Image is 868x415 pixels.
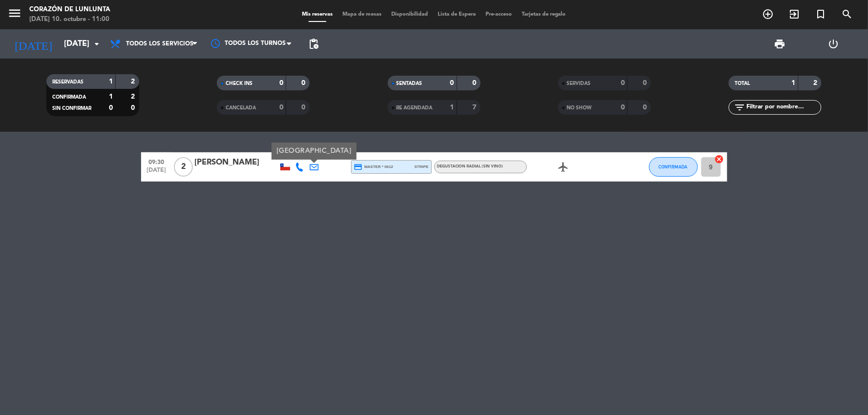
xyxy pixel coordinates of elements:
span: 2 [174,157,193,177]
strong: 0 [279,104,283,111]
strong: 7 [472,104,478,111]
i: airplanemode_active [558,161,570,173]
strong: 0 [109,104,113,111]
strong: 1 [109,78,113,85]
span: CHECK INS [226,81,253,86]
span: CONFIRMADA [659,164,688,169]
span: CONFIRMADA [52,95,86,100]
span: CANCELADA [226,105,256,110]
span: SENTADAS [397,81,423,86]
span: SERVIDAS [567,81,591,86]
i: [DATE] [7,33,59,55]
span: NO SHOW [567,105,592,110]
strong: 1 [109,93,113,100]
div: Corazón de Lunlunta [29,5,110,15]
strong: 1 [792,80,796,86]
span: [DATE] [145,167,169,178]
div: LOG OUT [807,29,861,59]
strong: 0 [643,104,649,111]
span: pending_actions [308,38,319,50]
i: filter_list [734,102,745,113]
span: TOTAL [735,81,750,86]
span: Tarjetas de regalo [517,12,571,17]
span: Mis reservas [297,12,338,17]
strong: 0 [131,104,137,111]
span: DEGUSTACION RADIAL (SIN VINO) [437,165,504,168]
span: stripe [415,164,429,170]
span: RE AGENDADA [397,105,433,110]
strong: 0 [643,80,649,86]
i: arrow_drop_down [91,38,103,50]
i: cancel [715,154,724,164]
span: Mapa de mesas [338,12,386,17]
button: menu [7,6,22,24]
strong: 0 [472,80,478,86]
div: [PERSON_NAME] [195,156,278,169]
i: credit_card [354,163,363,171]
i: power_settings_new [828,38,840,50]
i: search [842,8,853,20]
span: Disponibilidad [386,12,433,17]
strong: 0 [621,104,625,111]
i: add_circle_outline [762,8,774,20]
strong: 2 [131,78,137,85]
strong: 1 [450,104,454,111]
strong: 0 [302,104,308,111]
div: [GEOGRAPHIC_DATA] [272,143,357,160]
strong: 0 [302,80,308,86]
span: Todos los servicios [126,41,193,47]
i: exit_to_app [789,8,801,20]
i: turned_in_not [815,8,827,20]
span: RESERVADAS [52,80,84,84]
span: Lista de Espera [433,12,481,17]
span: Pre-acceso [481,12,517,17]
span: print [774,38,786,50]
span: 09:30 [145,156,169,167]
button: CONFIRMADA [649,157,698,177]
div: [DATE] 10. octubre - 11:00 [29,15,110,24]
span: master * 0612 [354,163,394,171]
input: Filtrar por nombre... [745,102,821,113]
strong: 0 [450,80,454,86]
strong: 0 [279,80,283,86]
strong: 2 [814,80,820,86]
strong: 0 [621,80,625,86]
span: SIN CONFIRMAR [52,106,91,111]
strong: 2 [131,93,137,100]
i: menu [7,6,22,21]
